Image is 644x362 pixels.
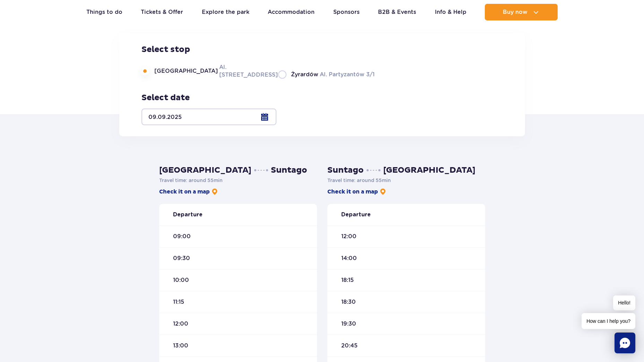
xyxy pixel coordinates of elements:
span: 18:15 [341,276,354,284]
a: Accommodation [268,4,315,20]
p: Travel time : [327,177,485,184]
label: Al. Partyzantów 3/1 [278,70,375,79]
h3: Suntago [GEOGRAPHIC_DATA] [327,165,485,175]
span: 12:00 [341,233,357,240]
strong: Departure [341,211,371,218]
span: 10:00 [173,276,189,284]
span: 20:45 [341,342,358,350]
span: 19:30 [341,320,356,328]
h3: [GEOGRAPHIC_DATA] Suntago [159,165,317,175]
span: 18:30 [341,298,356,306]
a: Check it on a map [327,188,386,196]
div: Chat [615,333,635,353]
a: Sponsors [333,4,360,20]
img: pin-yellow.6f239d18.svg [211,188,218,195]
img: pin-yellow.6f239d18.svg [379,188,386,195]
span: around 55 min [357,178,391,183]
span: How can I help you? [582,313,635,329]
a: Info & Help [435,4,466,20]
label: Al. [STREET_ADDRESS] [141,63,270,79]
strong: Departure [173,211,203,218]
span: 09:30 [173,255,190,262]
img: dots.7b10e353.svg [254,169,268,171]
a: B2B & Events [378,4,416,20]
span: Buy now [503,9,527,15]
span: around 55 min [189,178,223,183]
span: 12:00 [173,320,188,328]
h3: Select stop [141,44,375,55]
span: 09:00 [173,233,191,240]
a: Tickets & Offer [141,4,183,20]
span: [GEOGRAPHIC_DATA] [154,67,218,75]
span: 14:00 [341,255,357,262]
span: 11:15 [173,298,184,306]
h3: Select date [141,93,276,103]
span: 13:00 [173,342,188,350]
a: Things to do [86,4,122,20]
span: Hello! [613,295,635,310]
p: Travel time : [159,177,317,184]
a: Check it on a map [159,188,218,196]
span: Żyrardów [291,71,318,78]
img: dots.7b10e353.svg [367,169,380,171]
a: Explore the park [202,4,249,20]
button: Buy now [485,4,558,20]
